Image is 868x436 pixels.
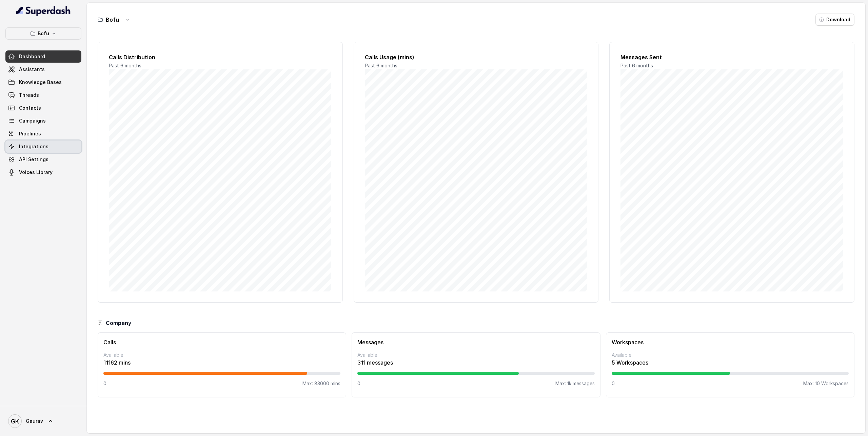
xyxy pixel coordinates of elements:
[815,14,854,26] button: Download
[365,53,588,61] h2: Calls Usage (mins)
[26,418,43,424] span: Gaurav
[5,153,81,166] a: API Settings
[5,412,81,431] a: Gaurav
[19,92,39,99] span: Threads
[5,89,81,101] a: Threads
[612,358,849,367] p: 5 Workspaces
[5,76,81,88] a: Knowledge Bases
[302,380,340,387] p: Max: 83000 mins
[19,156,48,163] span: API Settings
[5,115,81,127] a: Campaigns
[620,63,653,68] span: Past 6 months
[19,117,46,124] span: Campaigns
[103,352,340,358] p: Available
[109,63,141,68] span: Past 6 months
[365,63,397,68] span: Past 6 months
[612,380,615,387] p: 0
[5,128,81,140] a: Pipelines
[555,380,595,387] p: Max: 1k messages
[38,29,49,38] p: Bofu
[19,130,41,137] span: Pipelines
[357,352,594,358] p: Available
[103,380,106,387] p: 0
[19,169,53,176] span: Voices Library
[106,319,131,327] h3: Company
[19,53,45,60] span: Dashboard
[5,27,81,40] button: Bofu
[106,16,119,24] h3: Bofu
[5,102,81,114] a: Contacts
[11,418,19,425] text: GK
[19,143,48,150] span: Integrations
[357,380,360,387] p: 0
[5,50,81,63] a: Dashboard
[16,5,71,16] img: light.svg
[109,53,332,61] h2: Calls Distribution
[5,63,81,75] a: Assistants
[612,352,849,358] p: Available
[103,358,340,367] p: 11162 mins
[357,358,594,367] p: 311 messages
[620,53,843,61] h2: Messages Sent
[19,66,45,73] span: Assistants
[103,338,340,346] h3: Calls
[612,338,849,346] h3: Workspaces
[357,338,594,346] h3: Messages
[19,105,41,111] span: Contacts
[803,380,849,387] p: Max: 10 Workspaces
[5,166,81,178] a: Voices Library
[5,140,81,153] a: Integrations
[19,79,62,86] span: Knowledge Bases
